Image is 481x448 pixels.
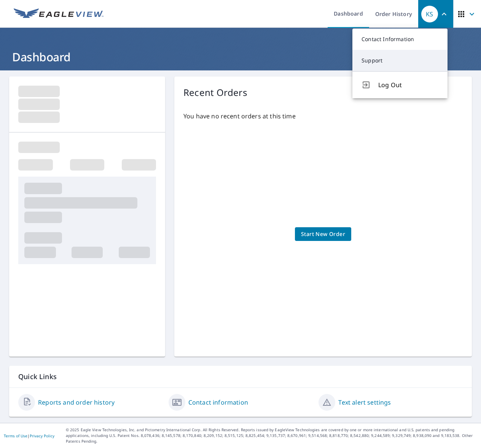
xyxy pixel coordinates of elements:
[4,433,27,438] a: Terms of Use
[183,112,463,121] p: You have no recent orders at this time
[352,71,448,98] button: Log Out
[14,8,104,20] img: EV Logo
[66,427,477,444] p: © 2025 Eagle View Technologies, Inc. and Pictometry International Corp. All Rights Reserved. Repo...
[338,398,391,407] a: Text alert settings
[421,6,438,22] div: KS
[352,29,448,50] a: Contact Information
[9,49,472,65] h1: Dashboard
[18,372,463,381] p: Quick Links
[301,230,345,239] span: Start New Order
[4,434,54,438] p: |
[295,227,351,241] a: Start New Order
[378,80,438,89] span: Log Out
[183,86,247,99] p: Recent Orders
[38,398,115,407] a: Reports and order history
[352,50,448,71] a: Support
[30,433,54,438] a: Privacy Policy
[188,398,248,407] a: Contact information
